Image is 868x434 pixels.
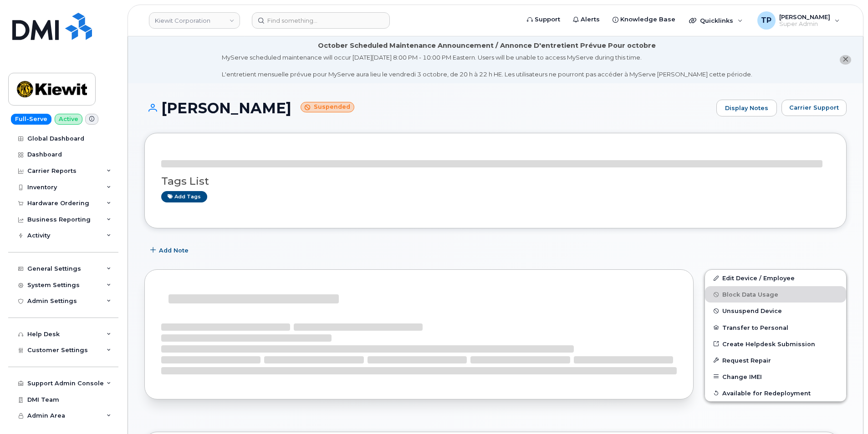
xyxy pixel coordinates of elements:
[705,368,846,385] button: Change IMEI
[705,336,846,352] a: Create Helpdesk Submission
[318,41,656,50] div: October Scheduled Maintenance Announcement / Annonce D'entretient Prévue Pour octobre
[840,55,851,65] button: close notification
[722,389,811,396] span: Available for Redeployment
[161,191,207,202] a: Add tags
[705,352,846,368] button: Request Repair
[144,100,712,116] h1: [PERSON_NAME]
[781,100,847,116] button: Carrier Support
[222,53,752,79] div: MyServe scheduled maintenance will occur [DATE][DATE] 8:00 PM - 10:00 PM Eastern. Users will be u...
[716,100,777,117] a: Display Notes
[161,176,830,187] h3: Tags List
[705,286,846,303] button: Block Data Usage
[705,319,846,336] button: Transfer to Personal
[159,246,189,255] span: Add Note
[705,303,846,319] button: Unsuspend Device
[301,102,354,112] small: Suspended
[705,385,846,401] button: Available for Redeployment
[705,270,846,286] a: Edit Device / Employee
[722,308,782,314] span: Unsuspend Device
[144,242,196,258] button: Add Note
[789,103,839,112] span: Carrier Support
